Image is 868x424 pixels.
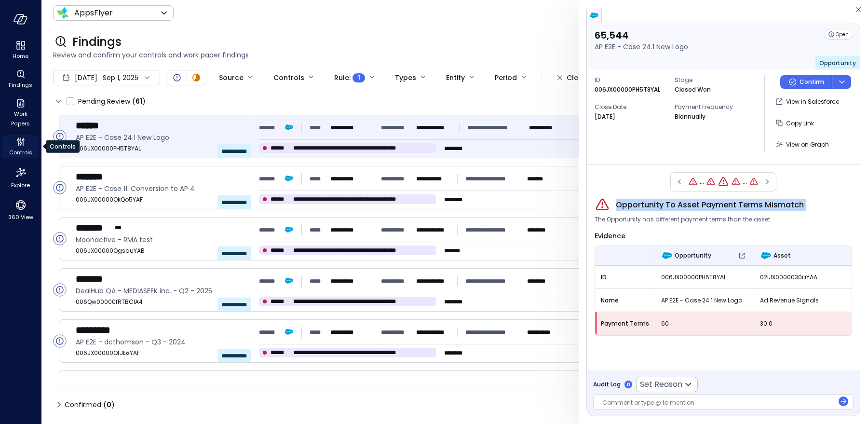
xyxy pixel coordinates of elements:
span: Stage [675,75,747,85]
div: Controls [46,140,80,153]
div: Opportunity To Asset Payment Terms Mismatch [718,176,729,188]
span: 006JX00000OgsauYAB [76,246,243,256]
div: ... [700,176,704,188]
span: 30.0 [760,319,846,328]
button: Copy Link [773,115,818,131]
span: Opportunity [675,251,711,260]
p: Confirm [800,77,824,87]
div: Open [53,181,67,194]
span: Payment Terms [601,319,649,328]
span: AP E2E - Case 11: Conversion to AP 4 [76,183,243,194]
button: View in Salesforce [773,94,843,110]
div: ( ) [132,96,146,107]
span: Findings [9,80,32,90]
div: Controls [2,135,39,158]
div: Types [395,69,416,86]
div: Open [53,130,67,143]
span: AP E2E - dcthomson - Q3 - 2024 [76,337,243,347]
div: Clear (1) [567,72,597,84]
div: Opportunity To Asset Payment Terms Mismatch [731,177,741,187]
div: In Progress [190,72,202,83]
span: Close Date [595,102,667,112]
span: Findings [72,34,122,50]
span: View on Graph [786,140,829,149]
span: Explore [11,180,30,190]
span: 0 [107,400,111,410]
img: Icon [57,7,68,19]
p: [DATE] [595,112,615,122]
div: Findings [2,68,39,91]
div: Open [53,334,67,348]
div: Open [53,283,67,297]
p: AP E2E - Case 24.1 New Logo [595,41,688,52]
span: 360 View [8,212,33,222]
span: DealHub QA - MEDIASEEK inc. - Q2 - 2025 [76,286,243,296]
span: AP E2E - Case 24.1 New Logo [76,132,243,143]
span: Home [13,51,28,61]
p: Set Reason [640,379,682,390]
div: Controls [273,69,304,86]
div: Explore [2,164,39,191]
div: ... [743,176,747,188]
p: Closed Won [675,85,711,95]
img: salesforce [589,11,599,20]
div: Opportunity To Asset Payment Terms Mismatch [706,177,716,187]
span: Audit Log [593,380,621,389]
p: 65,544 [595,29,688,41]
div: Home [2,39,39,62]
span: 006JX00000OkQo5YAF [76,195,243,205]
div: Open [826,29,852,40]
div: Period [495,69,517,86]
span: ID [601,273,649,282]
span: Pending Review [78,94,146,109]
button: dropdown-icon-button [832,75,851,89]
div: ( ) [103,399,115,410]
span: 006JX00000PH5T8YAL [76,144,243,153]
span: Ad Revenue Signals [760,296,846,305]
div: Opportunity To Asset Payment Terms Mismatch [688,177,698,187]
img: Opportunity [661,250,673,261]
button: View on Graph [773,136,833,152]
span: Asset [773,251,791,260]
span: Moonactive - RMA test [76,234,243,245]
span: 60 [661,319,748,328]
span: AP E2E - Case 24.1 New Logo [661,296,748,305]
span: [DATE] [75,72,97,83]
div: Open [171,72,183,83]
span: 61 [136,96,142,106]
div: Button group with a nested menu [780,75,851,89]
span: Confirmed [65,397,115,412]
div: Open [53,232,67,246]
span: Name [601,296,649,305]
span: Opportunity [819,59,856,67]
p: AppsFlyer [74,7,113,19]
span: Payment Frequency [675,102,747,112]
span: 02iJX0000030iiiYAA [760,273,846,282]
span: ID [595,75,667,85]
span: Controls [9,148,32,157]
div: 360 View [2,197,39,223]
p: Biannually [675,112,705,122]
p: View in Salesforce [786,97,839,107]
span: 006JX00000OfJbxYAF [76,348,243,358]
button: Confirm [780,75,832,89]
span: Opportunity To Asset Payment Terms Mismatch [616,199,804,211]
button: Clear (1) [549,69,605,86]
span: Work Papers [6,109,35,128]
div: Work Papers [2,96,39,129]
p: 0 [627,381,630,388]
span: Review and confirm your controls and work paper findings [53,50,856,60]
img: Asset [760,250,772,261]
div: Source [219,69,244,86]
span: 006JX00000PH5T8YAL [661,273,748,282]
span: 1 [358,73,360,82]
span: The Opportunity has different payment terms than the asset [595,215,770,224]
span: 006Qw00000fRTBCIA4 [76,297,243,307]
p: 006JX00000PH5T8YAL [595,85,660,95]
div: Opportunity To Asset Payment Terms Mismatch [749,177,759,187]
div: Rule : [334,69,365,86]
span: Copy Link [786,119,814,127]
span: Evidence [595,231,625,241]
